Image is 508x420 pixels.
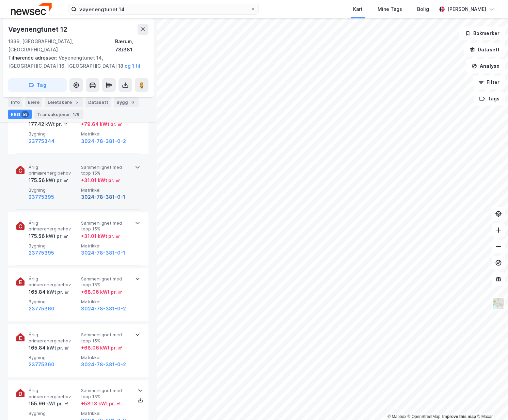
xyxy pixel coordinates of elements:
span: Matrikkel [81,187,131,193]
div: ESG [8,110,32,119]
span: Bygning [29,187,78,193]
button: 23775360 [29,305,54,313]
div: Transaksjoner [34,110,83,119]
div: Datasett [85,97,111,107]
span: Matrikkel [81,131,131,137]
button: Tags [474,92,505,106]
div: kWt pr. ㎡ [45,232,68,240]
div: + 68.06 kWt pr. ㎡ [81,344,123,352]
span: Matrikkel [81,243,131,249]
div: kWt pr. ㎡ [45,176,68,184]
span: Sammenlignet med topp 15% [81,220,131,232]
span: Matrikkel [81,410,131,416]
div: 165.84 [29,288,69,296]
div: 178 [72,111,81,118]
div: + 79.64 kWt pr. ㎡ [81,120,122,128]
span: Årlig primærenergibehov [29,220,78,232]
span: Bygning [29,243,78,249]
span: Sammenlignet med topp 15% [81,332,131,344]
span: Bygning [29,131,78,137]
div: + 68.06 kWt pr. ㎡ [81,288,123,296]
button: 3024-78-381-0-1 [81,249,125,257]
span: Matrikkel [81,355,131,360]
button: 23775395 [29,193,54,201]
div: Vøyenengtunet 14, [GEOGRAPHIC_DATA] 16, [GEOGRAPHIC_DATA] 18 [8,54,143,70]
button: Filter [473,76,505,89]
span: Bygning [29,299,78,305]
button: 3024-78-381-0-2 [81,360,126,369]
button: Tag [8,78,67,92]
div: Kontrollprogram for chat [474,387,508,420]
img: newsec-logo.f6e21ccffca1b3a03d2d.png [11,3,52,15]
span: Årlig primærenergibehov [29,332,78,344]
span: Bygning [29,410,78,416]
div: + 31.01 kWt pr. ㎡ [81,176,120,184]
iframe: Chat Widget [474,387,508,420]
input: Søk på adresse, matrikkel, gårdeiere, leietakere eller personer [77,4,250,14]
button: Datasett [464,43,505,56]
div: Vøyenengtunet 12 [8,24,69,35]
div: Eiere [25,97,42,107]
span: Tilhørende adresser: [8,55,59,61]
div: 175.56 [29,232,68,240]
span: Årlig primærenergibehov [29,276,78,288]
div: kWt pr. ㎡ [46,344,69,352]
button: 3024-78-381-0-2 [81,137,126,145]
div: Mine Tags [378,5,402,13]
button: 23775395 [29,249,54,257]
span: Årlig primærenergibehov [29,388,78,400]
div: Leietakere [45,97,83,107]
div: 165.84 [29,344,69,352]
div: 58 [21,111,29,118]
div: + 58.18 kWt pr. ㎡ [81,400,121,408]
img: Z [492,297,505,310]
button: 23775344 [29,137,54,145]
div: kWt pr. ㎡ [45,400,69,408]
div: 6 [129,99,136,106]
div: 1339, [GEOGRAPHIC_DATA], [GEOGRAPHIC_DATA] [8,37,115,54]
span: Sammenlignet med topp 15% [81,276,131,288]
button: Bokmerker [459,27,505,40]
div: 175.56 [29,176,68,184]
span: Matrikkel [81,299,131,305]
span: Årlig primærenergibehov [29,164,78,176]
a: Mapbox [387,414,406,419]
div: + 31.01 kWt pr. ㎡ [81,232,120,240]
span: Sammenlignet med topp 15% [81,164,131,176]
div: Bygg [114,97,139,107]
span: Sammenlignet med topp 15% [81,388,131,400]
div: Info [8,97,22,107]
div: 155.96 [29,400,69,408]
div: kWt pr. ㎡ [44,120,68,128]
div: [PERSON_NAME] [447,5,486,13]
button: 3024-78-381-0-2 [81,305,126,313]
div: Bolig [417,5,429,13]
button: Analyse [466,59,505,73]
div: kWt pr. ㎡ [46,288,69,296]
span: Bygning [29,355,78,360]
button: 3024-78-381-0-1 [81,193,125,201]
div: Kart [353,5,363,13]
a: Improve this map [442,414,476,419]
div: 177.42 [29,120,68,128]
div: Bærum, 78/381 [115,37,148,54]
div: 5 [73,99,80,106]
a: OpenStreetMap [408,414,441,419]
button: 23775360 [29,360,54,369]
